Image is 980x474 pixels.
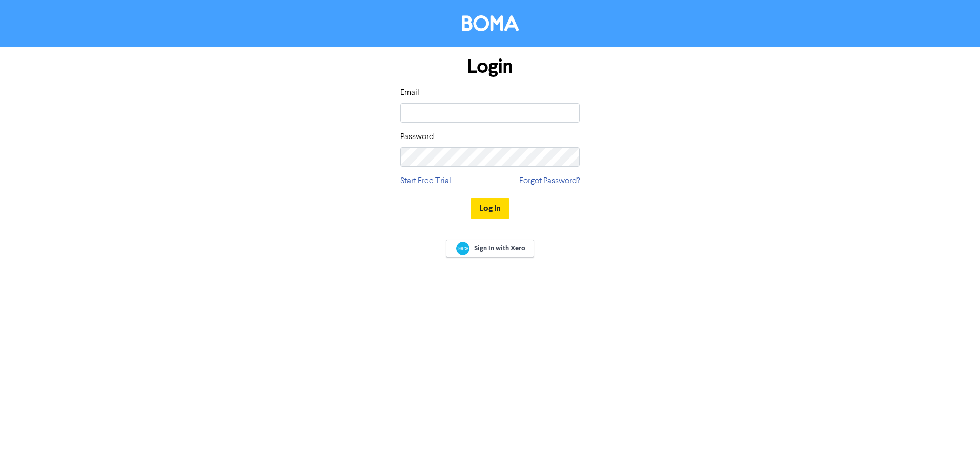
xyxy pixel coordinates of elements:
[462,15,519,31] img: BOMA Logo
[519,175,580,187] a: Forgot Password?
[456,242,469,255] img: Xero logo
[400,55,580,78] h1: Login
[446,240,534,258] a: Sign In with Xero
[471,197,509,219] button: Log In
[400,131,434,143] label: Password
[400,87,419,99] label: Email
[474,244,525,253] span: Sign In with Xero
[400,175,451,187] a: Start Free Trial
